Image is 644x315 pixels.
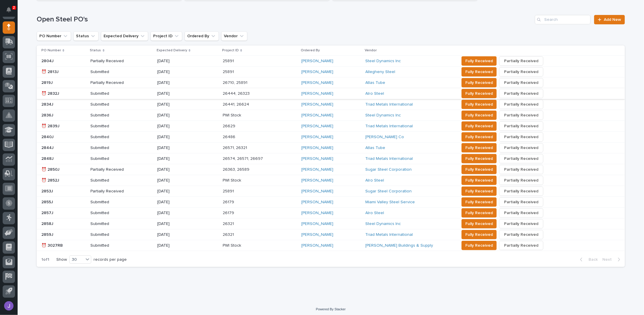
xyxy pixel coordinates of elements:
p: Submitted [91,124,140,129]
span: Fully Received [465,79,493,86]
p: 2 [13,6,15,10]
span: Partially Received [504,242,538,249]
p: Partially Received [91,80,140,85]
p: 2859J [41,231,55,237]
span: Partially Received [504,220,538,227]
span: Fully Received [465,209,493,216]
p: Submitted [91,211,140,216]
p: Submitted [91,102,140,107]
tr: ⏰ 2832J⏰ 2832J Submitted[DATE]26444, 2632326444, 26323 [PERSON_NAME] Alro Steel Fully ReceivedPar... [37,88,625,99]
p: Show [56,257,67,262]
button: Fully Received [462,78,497,87]
a: Sugar Steel Corporation [366,189,412,194]
button: Partially Received [499,219,543,228]
p: 1 of 1 [37,253,54,267]
span: Partially Received [504,101,538,108]
button: Status [73,31,99,41]
button: Partially Received [499,230,543,239]
button: Fully Received [462,241,497,250]
button: Partially Received [499,78,543,87]
span: Partially Received [504,112,538,119]
p: ⏰ 2813J [41,68,60,74]
div: Search [535,15,591,24]
p: Status [90,47,101,54]
button: Partially Received [499,111,543,120]
button: Partially Received [499,241,543,250]
span: Fully Received [465,188,493,195]
p: 25891 [223,188,235,194]
button: Fully Received [462,111,497,120]
a: Atlas Tube [366,145,386,150]
p: PWI Stock [223,112,242,118]
a: [PERSON_NAME] [301,221,333,226]
button: Partially Received [499,154,543,163]
button: Partially Received [499,56,543,66]
span: Fully Received [465,242,493,249]
tr: 2858J2858J Submitted[DATE]2632126321 [PERSON_NAME] Steel Dynamics Inc Fully ReceivedPartially Rec... [37,218,625,229]
a: Triad Metals International [366,124,413,129]
span: Fully Received [465,123,493,130]
p: [DATE] [157,178,206,183]
span: Fully Received [465,57,493,65]
tr: 2840J2840J Submitted[DATE]2648626486 [PERSON_NAME] [PERSON_NAME] Co Fully ReceivedPartially Received [37,132,625,143]
a: Steel Dynamics Inc [366,221,401,226]
p: Submitted [91,70,140,74]
a: Triad Metals International [366,102,413,107]
span: Partially Received [504,133,538,140]
button: Fully Received [462,219,497,228]
p: ⏰ 2852J [41,177,60,183]
button: Fully Received [462,67,497,77]
a: [PERSON_NAME] [301,178,333,183]
a: [PERSON_NAME] [301,124,333,129]
span: Fully Received [465,220,493,227]
tr: 2853J2853J Partially Received[DATE]2589125891 [PERSON_NAME] Sugar Steel Corporation Fully Receive... [37,186,625,197]
a: [PERSON_NAME] [301,80,333,85]
button: Partially Received [499,176,543,185]
p: 2857J [41,209,55,216]
a: Steel Dynamics Inc [366,59,401,64]
button: Fully Received [462,187,497,196]
button: Project ID [151,31,182,41]
p: ⏰ 3027RB [41,242,64,248]
p: 26179 [223,199,235,205]
p: Vendor [365,47,377,54]
span: Partially Received [504,155,538,162]
p: Submitted [91,232,140,237]
button: Fully Received [462,154,497,163]
tr: 2857J2857J Submitted[DATE]2617926179 [PERSON_NAME] Alro Steel Fully ReceivedPartially Received [37,207,625,218]
button: Partially Received [499,100,543,109]
span: Fully Received [465,68,493,75]
span: Fully Received [465,155,493,162]
span: Fully Received [465,144,493,151]
span: Partially Received [504,68,538,75]
p: 2853J [41,188,54,194]
p: [DATE] [157,167,206,172]
p: 26444, 26323 [223,90,251,96]
a: [PERSON_NAME] [301,156,333,161]
button: Partially Received [499,208,543,218]
p: [DATE] [157,221,206,226]
tr: 2855J2855J Submitted[DATE]2617926179 [PERSON_NAME] Miami Valley Steel Service Fully ReceivedParti... [37,197,625,207]
span: Partially Received [504,79,538,86]
a: Add New [594,15,625,24]
p: 2858J [41,220,55,226]
span: Partially Received [504,199,538,206]
span: Partially Received [504,144,538,151]
p: 26710, 25891 [223,79,249,85]
p: 2819J [41,79,54,85]
p: [DATE] [157,243,206,248]
a: Miami Valley Steel Service [366,200,415,205]
p: 25891 [223,57,235,64]
span: Fully Received [465,177,493,184]
tr: 2848J2848J Submitted[DATE]26574, 26571, 2669726574, 26571, 26697 [PERSON_NAME] Triad Metals Inter... [37,153,625,164]
a: [PERSON_NAME] Co [366,135,404,140]
button: Partially Received [499,132,543,142]
span: Fully Received [465,90,493,97]
p: 2804J [41,57,55,64]
button: Notifications [3,4,15,16]
p: Expected Delivery [157,47,187,54]
button: Fully Received [462,89,497,98]
p: 2844J [41,144,55,150]
p: Project ID [222,47,239,54]
p: [DATE] [157,145,206,150]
